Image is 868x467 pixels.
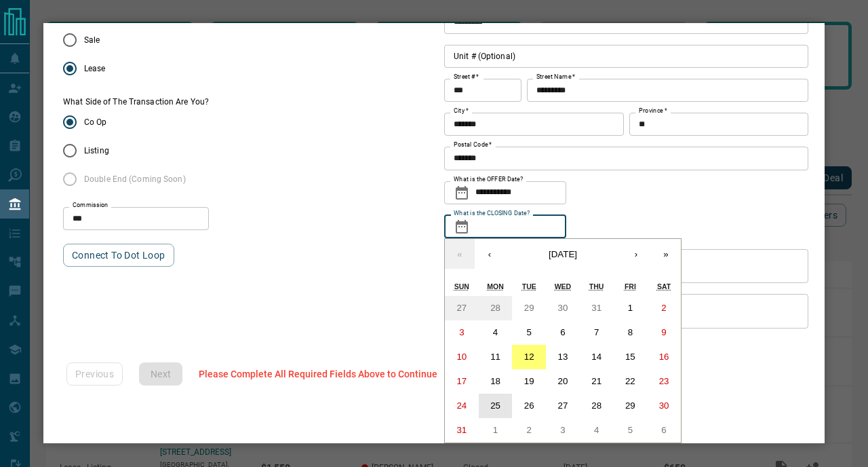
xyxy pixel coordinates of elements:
[456,400,467,411] abbr: August 24, 2025
[659,400,669,411] abbr: August 30, 2025
[614,418,648,443] button: September 5, 2025
[479,296,513,320] button: July 28, 2025
[63,96,209,108] label: What Side of The Transaction Are You?
[580,369,614,394] button: August 21, 2025
[560,327,565,337] abbr: August 6, 2025
[456,425,467,435] abbr: August 31, 2025
[84,145,109,157] span: Listing
[647,345,681,369] button: August 16, 2025
[614,394,648,418] button: August 29, 2025
[639,107,667,115] label: Province
[591,303,601,313] abbr: July 31, 2025
[647,320,681,345] button: August 9, 2025
[456,303,467,313] abbr: July 27, 2025
[445,418,479,443] button: August 31, 2025
[647,296,681,320] button: August 2, 2025
[454,175,523,184] label: What is the OFFER Date?
[580,418,614,443] button: September 4, 2025
[524,400,534,411] abbr: August 26, 2025
[589,282,604,291] abbr: Thursday
[456,352,467,362] abbr: August 10, 2025
[84,116,107,128] span: Co Op
[73,201,108,210] label: Commission
[199,369,437,379] span: Please Complete All Required Fields Above to Continue
[647,369,681,394] button: August 23, 2025
[614,296,648,320] button: August 1, 2025
[580,296,614,320] button: July 31, 2025
[505,239,621,269] button: [DATE]
[512,296,546,320] button: July 29, 2025
[546,369,580,394] button: August 20, 2025
[625,282,636,291] abbr: Friday
[628,327,633,337] abbr: August 8, 2025
[475,239,505,269] button: ‹
[479,345,513,369] button: August 11, 2025
[527,425,532,435] abbr: September 2, 2025
[512,369,546,394] button: August 19, 2025
[512,320,546,345] button: August 5, 2025
[445,394,479,418] button: August 24, 2025
[63,244,174,267] button: Connect to Dot Loop
[546,394,580,418] button: August 27, 2025
[651,239,681,269] button: »
[84,62,106,75] span: Lease
[490,352,500,362] abbr: August 11, 2025
[459,327,464,337] abbr: August 3, 2025
[84,173,186,185] span: Double End (Coming Soon)
[657,282,671,291] abbr: Saturday
[558,376,568,386] abbr: August 20, 2025
[454,107,469,115] label: City
[546,345,580,369] button: August 13, 2025
[454,141,492,149] label: Postal Code
[580,320,614,345] button: August 7, 2025
[445,345,479,369] button: August 10, 2025
[490,303,500,313] abbr: July 28, 2025
[479,418,513,443] button: September 1, 2025
[591,376,601,386] abbr: August 21, 2025
[621,239,651,269] button: ›
[628,303,633,313] abbr: August 1, 2025
[479,394,513,418] button: August 25, 2025
[524,352,534,362] abbr: August 12, 2025
[659,376,669,386] abbr: August 23, 2025
[445,296,479,320] button: July 27, 2025
[546,418,580,443] button: September 3, 2025
[625,352,635,362] abbr: August 15, 2025
[522,282,536,291] abbr: Tuesday
[560,425,565,435] abbr: September 3, 2025
[527,327,532,337] abbr: August 5, 2025
[614,345,648,369] button: August 15, 2025
[647,394,681,418] button: August 30, 2025
[661,303,666,313] abbr: August 2, 2025
[546,320,580,345] button: August 6, 2025
[580,394,614,418] button: August 28, 2025
[625,376,635,386] abbr: August 22, 2025
[512,394,546,418] button: August 26, 2025
[594,327,599,337] abbr: August 7, 2025
[524,303,534,313] abbr: July 29, 2025
[558,400,568,411] abbr: August 27, 2025
[536,73,575,81] label: Street Name
[512,345,546,369] button: August 12, 2025
[591,352,601,362] abbr: August 14, 2025
[445,320,479,345] button: August 3, 2025
[549,249,577,259] span: [DATE]
[512,418,546,443] button: September 2, 2025
[490,376,500,386] abbr: August 18, 2025
[445,369,479,394] button: August 17, 2025
[555,282,572,291] abbr: Wednesday
[661,425,666,435] abbr: September 6, 2025
[546,296,580,320] button: July 30, 2025
[558,303,568,313] abbr: July 30, 2025
[628,425,633,435] abbr: September 5, 2025
[84,34,100,46] span: Sale
[487,282,504,291] abbr: Monday
[591,400,601,411] abbr: August 28, 2025
[614,369,648,394] button: August 22, 2025
[454,209,530,218] label: What is the CLOSING Date?
[558,352,568,362] abbr: August 13, 2025
[493,327,498,337] abbr: August 4, 2025
[661,327,666,337] abbr: August 9, 2025
[614,320,648,345] button: August 8, 2025
[625,400,635,411] abbr: August 29, 2025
